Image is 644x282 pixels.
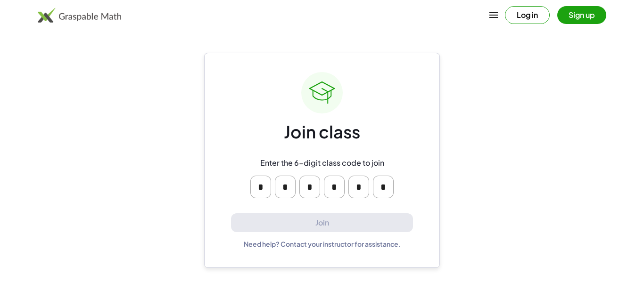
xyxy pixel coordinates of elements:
div: Need help? Contact your instructor for assistance. [244,240,401,248]
div: Enter the 6-digit class code to join [260,158,384,168]
button: Log in [505,6,550,24]
button: Sign up [557,6,606,24]
button: Join [231,213,413,233]
div: Join class [284,121,360,143]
